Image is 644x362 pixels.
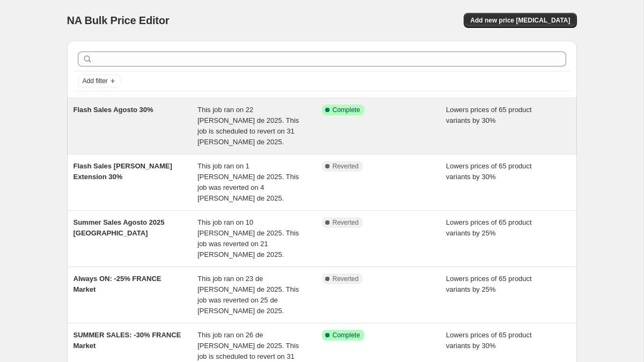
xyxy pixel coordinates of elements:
span: Lowers prices of 65 product variants by 30% [446,331,532,350]
button: Add new price [MEDICAL_DATA] [464,13,576,28]
span: Reverted [333,162,359,171]
span: Lowers prices of 65 product variants by 25% [446,218,532,237]
span: Add filter [83,77,108,85]
span: This job ran on 22 [PERSON_NAME] de 2025. This job is scheduled to revert on 31 [PERSON_NAME] de ... [197,106,299,146]
span: Flash Sales Agosto 30% [74,106,153,114]
span: Summer Sales Agosto 2025 [GEOGRAPHIC_DATA] [74,218,165,237]
span: Always ON: -25% FRANCE Market [74,275,162,293]
span: Lowers prices of 65 product variants by 25% [446,275,532,293]
span: SUMMER SALES: -30% FRANCE Market [74,331,181,350]
span: Lowers prices of 65 product variants by 30% [446,106,532,124]
span: Add new price [MEDICAL_DATA] [470,16,570,25]
span: Reverted [333,218,359,227]
span: This job ran on 1 [PERSON_NAME] de 2025. This job was reverted on 4 [PERSON_NAME] de 2025. [197,162,299,202]
span: Flash Sales [PERSON_NAME] Extension 30% [74,162,172,181]
span: Reverted [333,275,359,283]
button: Add filter [78,75,121,87]
span: Complete [333,106,360,114]
span: Lowers prices of 65 product variants by 30% [446,162,532,181]
span: This job ran on 23 de [PERSON_NAME] de 2025. This job was reverted on 25 de [PERSON_NAME] de 2025. [197,275,299,315]
span: Complete [333,331,360,339]
span: This job ran on 10 [PERSON_NAME] de 2025. This job was reverted on 21 [PERSON_NAME] de 2025. [197,218,299,258]
span: NA Bulk Price Editor [67,14,170,26]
